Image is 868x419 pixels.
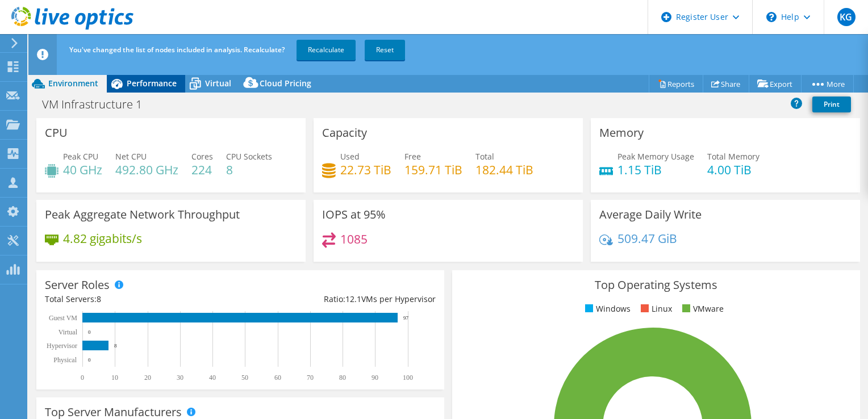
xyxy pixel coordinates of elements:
[81,374,84,382] text: 0
[679,303,724,315] li: VMware
[45,293,240,305] div: Total Servers:
[226,164,272,176] h4: 8
[59,328,78,336] text: Virtual
[88,329,91,335] text: 0
[37,98,160,111] h1: VM Infrastructure 1
[599,208,702,221] h3: Average Daily Write
[340,233,368,245] h4: 1085
[53,356,77,364] text: Physical
[115,164,178,176] h4: 492.80 GHz
[475,164,533,176] h4: 182.44 TiB
[340,164,391,176] h4: 22.73 TiB
[69,45,285,55] span: You've changed the list of nodes included in analysis. Recalculate?
[115,151,147,162] span: Net CPU
[812,97,851,112] a: Print
[111,374,118,382] text: 10
[205,78,231,89] span: Virtual
[49,314,77,322] text: Guest VM
[63,164,102,176] h4: 40 GHz
[617,151,694,162] span: Peak Memory Usage
[703,75,749,93] a: Share
[339,374,346,382] text: 80
[177,374,183,382] text: 30
[707,151,759,162] span: Total Memory
[322,127,367,139] h3: Capacity
[114,343,117,349] text: 8
[144,374,151,382] text: 20
[322,208,386,221] h3: IOPS at 95%
[45,406,182,418] h3: Top Server Manufacturers
[274,374,281,382] text: 60
[45,279,110,291] h3: Server Roles
[582,303,631,315] li: Windows
[403,374,413,382] text: 100
[260,78,311,89] span: Cloud Pricing
[88,357,91,363] text: 0
[617,164,694,176] h4: 1.15 TiB
[372,374,378,382] text: 90
[638,303,672,315] li: Linux
[599,127,644,139] h3: Memory
[404,164,462,176] h4: 159.71 TiB
[707,164,759,176] h4: 4.00 TiB
[48,78,98,89] span: Environment
[307,374,314,382] text: 70
[63,151,98,162] span: Peak CPU
[475,151,494,162] span: Total
[241,374,248,382] text: 50
[209,374,216,382] text: 40
[45,208,240,221] h3: Peak Aggregate Network Throughput
[649,75,703,93] a: Reports
[766,12,777,22] svg: \n
[45,127,68,139] h3: CPU
[47,342,77,350] text: Hypervisor
[240,293,436,305] div: Ratio: VMs per Hypervisor
[340,151,360,162] span: Used
[345,294,361,304] span: 12.1
[749,75,802,93] a: Export
[191,151,213,162] span: Cores
[365,40,405,60] a: Reset
[404,151,421,162] span: Free
[297,40,356,60] a: Recalculate
[63,232,142,245] h4: 4.82 gigabits/s
[837,8,856,26] span: KG
[617,232,677,245] h4: 509.47 GiB
[226,151,272,162] span: CPU Sockets
[191,164,213,176] h4: 224
[801,75,854,93] a: More
[97,294,101,304] span: 8
[127,78,177,89] span: Performance
[403,315,409,321] text: 97
[461,279,852,291] h3: Top Operating Systems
